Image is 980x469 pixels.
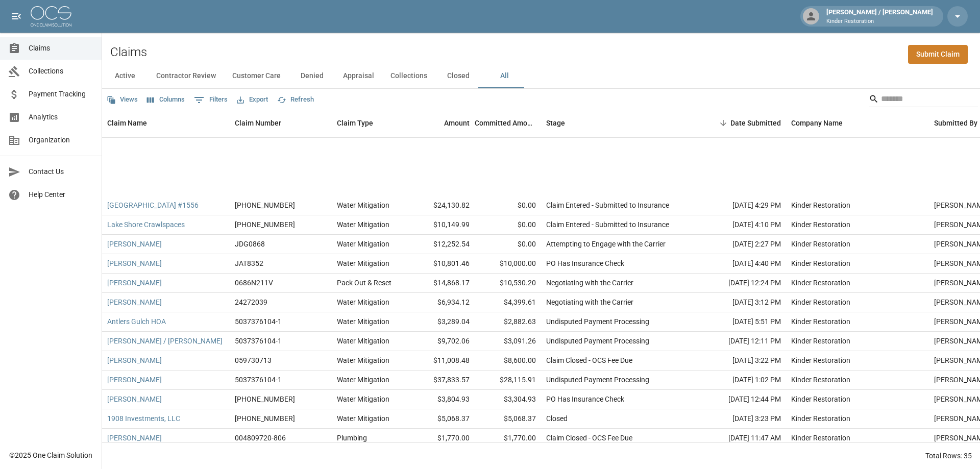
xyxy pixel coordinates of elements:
[475,351,541,371] div: $8,600.00
[791,413,850,424] div: Kinder Restoration
[694,390,786,409] div: [DATE] 12:44 PM
[408,371,475,390] div: $37,833.57
[107,258,162,268] a: [PERSON_NAME]
[408,109,475,137] div: Amount
[382,64,435,88] button: Collections
[31,6,71,27] img: ocs-logo-white-transparent.png
[337,355,389,365] div: Water Mitigation
[107,200,199,210] a: [GEOGRAPHIC_DATA] #1556
[408,429,475,448] div: $1,770.00
[337,297,389,307] div: Water Mitigation
[107,413,180,424] a: 1908 Investments, LLC
[408,390,475,409] div: $3,804.93
[9,450,92,460] div: © 2025 One Claim Solution
[235,394,295,404] div: 300-0428008-2025
[694,371,786,390] div: [DATE] 1:02 PM
[791,109,843,137] div: Company Name
[791,278,850,288] div: Kinder Restoration
[107,375,162,385] a: [PERSON_NAME]
[791,336,850,346] div: Kinder Restoration
[337,278,391,288] div: Pack Out & Reset
[475,215,541,235] div: $0.00
[791,355,850,365] div: Kinder Restoration
[29,135,93,145] span: Organization
[29,89,93,100] span: Payment Tracking
[224,64,289,88] button: Customer Care
[925,451,972,461] div: Total Rows: 35
[694,429,786,448] div: [DATE] 11:47 AM
[275,92,316,108] button: Refresh
[332,109,408,137] div: Claim Type
[694,215,786,235] div: [DATE] 4:10 PM
[235,258,263,268] div: JAT8352
[694,351,786,371] div: [DATE] 3:22 PM
[235,433,286,443] div: 004809720-806
[791,200,850,210] div: Kinder Restoration
[475,429,541,448] div: $1,770.00
[29,166,93,177] span: Contact Us
[337,219,389,230] div: Water Mitigation
[337,200,389,210] div: Water Mitigation
[337,109,373,137] div: Claim Type
[475,109,541,137] div: Committed Amount
[791,375,850,385] div: Kinder Restoration
[546,413,568,424] div: Closed
[235,316,282,327] div: 5037376104-1
[107,239,162,249] a: [PERSON_NAME]
[235,200,295,210] div: 300-483559-2025
[104,92,140,108] button: Views
[235,239,265,249] div: JDG0868
[408,215,475,235] div: $10,149.99
[541,109,694,137] div: Stage
[107,278,162,288] a: [PERSON_NAME]
[337,239,389,249] div: Water Mitigation
[475,312,541,332] div: $2,882.63
[546,200,669,210] div: Claim Entered - Submitted to Insurance
[110,45,147,60] h2: Claims
[791,394,850,404] div: Kinder Restoration
[791,258,850,268] div: Kinder Restoration
[475,196,541,215] div: $0.00
[908,45,968,64] a: Submit Claim
[435,64,481,88] button: Closed
[408,196,475,215] div: $24,130.82
[335,64,382,88] button: Appraisal
[337,413,389,424] div: Water Mitigation
[546,316,649,327] div: Undisputed Payment Processing
[102,64,980,88] div: dynamic tabs
[29,66,93,77] span: Collections
[934,109,977,137] div: Submitted By
[29,43,93,54] span: Claims
[6,6,27,27] button: open drawer
[791,219,850,230] div: Kinder Restoration
[107,355,162,365] a: [PERSON_NAME]
[289,64,335,88] button: Denied
[408,312,475,332] div: $3,289.04
[230,109,332,137] div: Claim Number
[29,112,93,122] span: Analytics
[234,92,271,108] button: Export
[107,219,185,230] a: Lake Shore Crawlspaces
[546,394,624,404] div: PO Has Insurance Check
[408,351,475,371] div: $11,008.48
[786,109,929,137] div: Company Name
[408,293,475,312] div: $6,934.12
[546,258,624,268] div: PO Has Insurance Check
[822,7,937,26] div: [PERSON_NAME] / [PERSON_NAME]
[107,316,166,327] a: Antlers Gulch HOA
[475,390,541,409] div: $3,304.93
[546,239,666,249] div: Attempting to Engage with the Carrier
[29,189,93,200] span: Help Center
[475,235,541,254] div: $0.00
[102,64,148,88] button: Active
[694,312,786,332] div: [DATE] 5:51 PM
[475,293,541,312] div: $4,399.61
[408,332,475,351] div: $9,702.06
[694,293,786,312] div: [DATE] 3:12 PM
[337,336,389,346] div: Water Mitigation
[235,375,282,385] div: 5037376104-1
[144,92,187,108] button: Select columns
[475,254,541,274] div: $10,000.00
[716,116,730,130] button: Sort
[235,355,272,365] div: 059730713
